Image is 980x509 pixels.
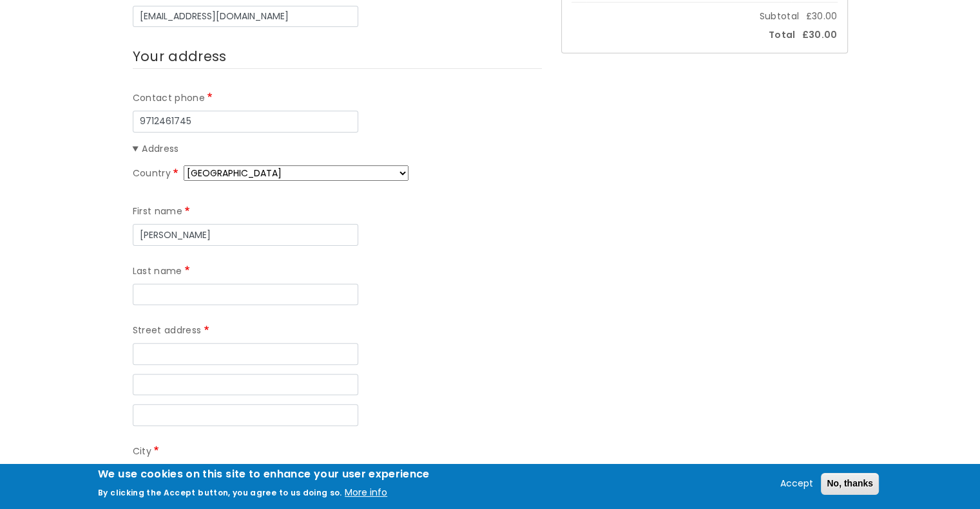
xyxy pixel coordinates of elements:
[133,142,542,157] summary: Address
[133,91,215,106] label: Contact phone
[98,467,430,481] h2: We use cookies on this site to enhance your user experience
[775,476,818,492] button: Accept
[98,487,342,498] p: By clicking the Accept button, you agree to us doing so.
[762,28,802,43] span: Total
[821,473,879,495] button: No, thanks
[133,444,162,459] label: City
[753,9,806,24] span: Subtotal
[133,204,193,219] label: First name
[133,264,193,279] label: Last name
[802,28,837,43] span: £30.00
[133,166,181,181] label: Country
[133,47,227,66] span: Your address
[805,9,837,24] span: £30.00
[133,323,211,338] label: Street address
[345,485,387,501] button: More info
